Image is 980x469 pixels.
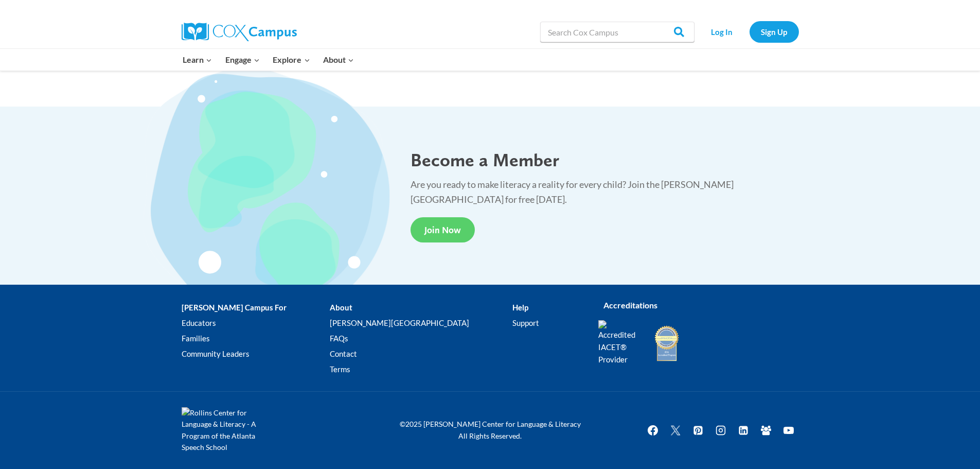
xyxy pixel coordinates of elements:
p: ©2025 [PERSON_NAME] Center for Language & Literacy All Rights Reserved. [393,419,588,442]
a: Facebook Group [756,420,776,441]
nav: Primary Navigation [176,49,361,71]
a: Pinterest [688,420,708,441]
a: [PERSON_NAME][GEOGRAPHIC_DATA] [330,316,512,331]
a: Twitter [665,420,686,441]
a: Instagram [710,420,731,441]
a: Educators [182,316,330,331]
img: Rollins Center for Language & Literacy - A Program of the Atlanta Speech School [182,407,274,454]
img: IDA Accredited [654,324,680,362]
span: Become a Member [411,149,559,171]
strong: Accreditations [603,300,657,310]
a: Join Now [411,217,475,242]
button: Child menu of Explore [266,49,317,71]
a: Terms [330,362,512,377]
p: Are you ready to make literacy a reality for every child? Join the [PERSON_NAME][GEOGRAPHIC_DATA]... [411,177,801,207]
a: Families [182,331,330,346]
img: Accredited IACET® Provider [598,320,642,366]
a: Community Leaders [182,346,330,362]
a: Facebook [643,420,663,441]
a: Contact [330,346,512,362]
a: Sign Up [750,21,799,42]
button: Child menu of Engage [219,49,266,71]
span: Join Now [424,224,461,235]
a: Support [512,316,582,331]
button: Child menu of Learn [176,49,219,71]
img: Twitter X icon white [669,424,682,436]
nav: Secondary Navigation [700,21,799,42]
a: YouTube [778,420,799,441]
input: Search Cox Campus [540,22,694,42]
img: Cox Campus [182,23,297,41]
a: Log In [700,21,744,42]
a: FAQs [330,331,512,346]
button: Child menu of About [316,49,361,71]
a: Linkedin [733,420,754,441]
